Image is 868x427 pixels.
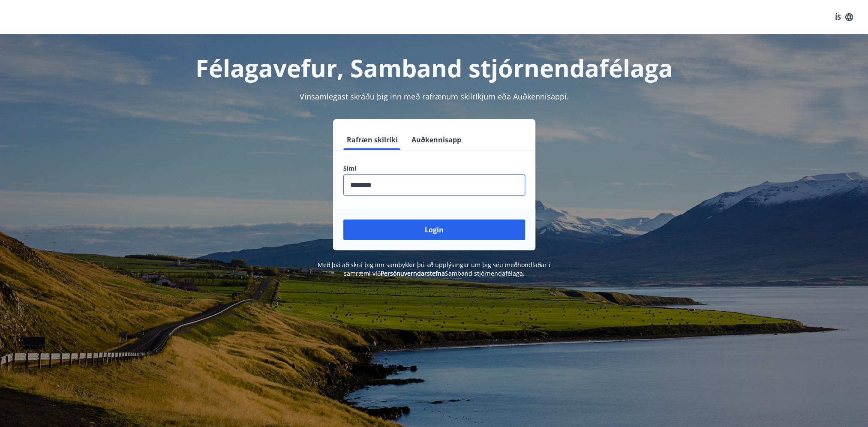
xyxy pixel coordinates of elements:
[136,51,733,84] h1: Félagavefur, Samband stjórnendafélaga
[300,91,569,102] span: Vinsamlegast skráðu þig inn með rafrænum skilríkjum eða Auðkennisappi.
[343,129,401,150] button: Rafræn skilríki
[318,261,550,277] span: Með því að skrá þig inn samþykkir þú að upplýsingar um þig séu meðhöndlaðar í samræmi við Samband...
[343,164,525,173] label: Sími
[830,9,858,25] button: ÍS
[343,220,525,240] button: Login
[408,129,465,150] button: Auðkennisapp
[381,269,445,277] a: Persónuverndarstefna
